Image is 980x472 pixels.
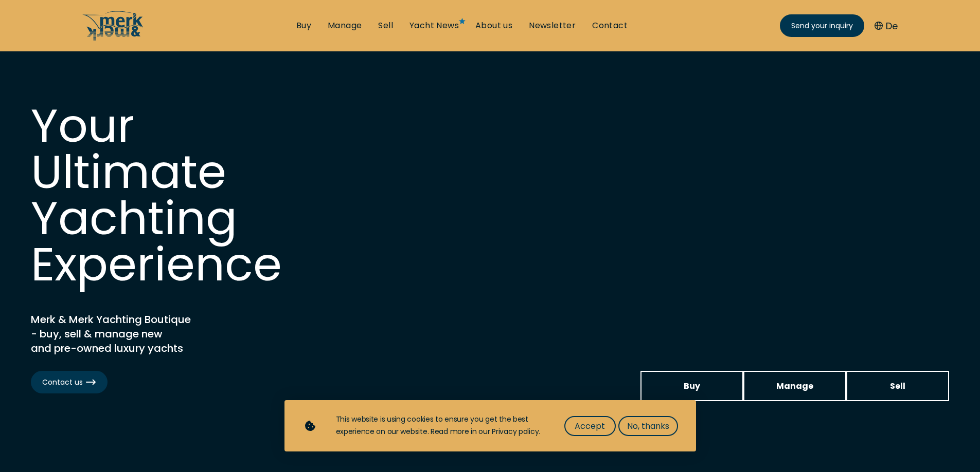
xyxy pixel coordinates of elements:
a: Sell [378,20,393,31]
a: Sell [846,371,949,401]
button: No, thanks [618,416,678,436]
span: Buy [684,380,700,392]
button: Accept [564,416,616,436]
button: De [875,19,898,33]
a: About us [475,20,512,31]
span: Contact us [42,377,96,388]
a: Contact [592,20,628,31]
div: This website is using cookies to ensure you get the best experience on our website. Read more in ... [336,413,544,438]
a: Manage [328,20,362,31]
span: No, thanks [627,420,669,432]
a: Buy [296,20,311,31]
h1: Your Ultimate Yachting Experience [31,103,340,288]
a: Send your inquiry [780,14,864,37]
span: Send your inquiry [791,21,853,31]
a: Manage [743,371,846,401]
a: Buy [640,371,743,401]
a: Privacy policy [492,426,539,437]
span: Sell [890,380,905,392]
a: Yacht News [409,20,459,31]
span: Accept [575,420,605,432]
a: Newsletter [529,20,576,31]
h2: Merk & Merk Yachting Boutique - buy, sell & manage new and pre-owned luxury yachts [31,312,288,355]
a: Contact us [31,371,108,393]
span: Manage [776,380,813,392]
